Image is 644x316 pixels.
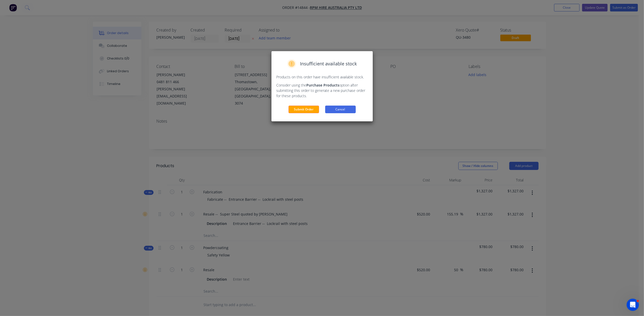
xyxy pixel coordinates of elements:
[277,82,368,98] p: Consider using the option after submitting this order to generate a new purchase order for these ...
[627,299,639,311] iframe: Intercom live chat
[300,60,357,67] span: Insufficient available stock
[289,106,319,113] button: Submit Order
[277,74,368,80] p: Products on this order have insufficient available stock.
[307,83,339,88] strong: Purchase Products
[325,106,356,113] button: Cancel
